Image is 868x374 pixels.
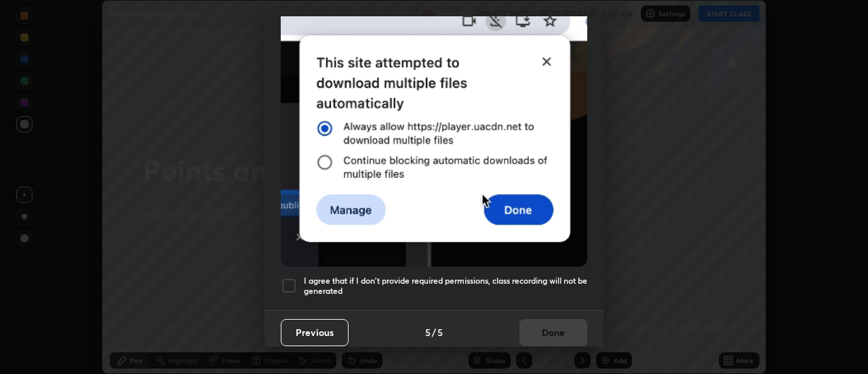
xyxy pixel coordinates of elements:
h5: I agree that if I don't provide required permissions, class recording will not be generated [304,276,587,297]
button: Previous [281,319,349,346]
h4: 5 [425,325,431,339]
h4: 5 [437,325,443,339]
h4: / [432,325,436,339]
